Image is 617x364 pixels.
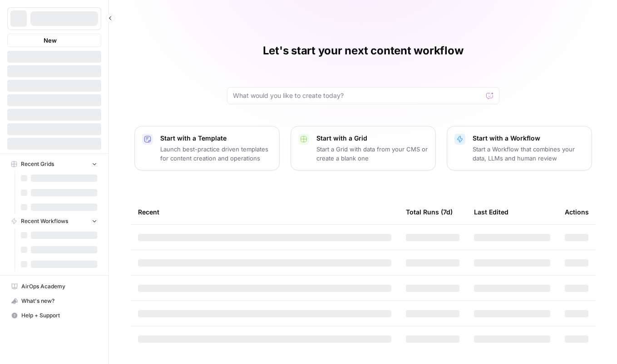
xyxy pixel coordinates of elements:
span: AirOps Academy [21,282,97,291]
p: Start with a Template [160,134,272,143]
button: What's new? [7,294,101,308]
span: Help + Support [21,311,97,320]
div: Last Edited [474,199,508,224]
button: Start with a GridStart a Grid with data from your CMS or create a blank one [291,126,436,170]
p: Start a Grid with data from your CMS or create a blank one [316,145,428,163]
button: Start with a TemplateLaunch best-practice driven templates for content creation and operations [134,126,280,170]
button: Start with a WorkflowStart a Workflow that combines your data, LLMs and human review [447,126,592,170]
a: AirOps Academy [7,279,101,294]
span: Recent Workflows [21,217,68,225]
p: Start a Workflow that combines your data, LLMs and human review [473,145,584,163]
button: Recent Grids [7,157,101,171]
button: Recent Workflows [7,214,101,228]
div: Actions [565,199,589,224]
span: New [44,36,57,45]
p: Launch best-practice driven templates for content creation and operations [160,145,272,163]
h1: Let's start your next content workflow [263,44,464,58]
button: Help + Support [7,308,101,323]
button: New [7,34,101,47]
div: What's new? [8,294,101,308]
div: Recent [138,199,391,224]
div: Total Runs (7d) [406,199,453,224]
span: Recent Grids [21,160,54,168]
input: What would you like to create today? [233,91,483,100]
p: Start with a Workflow [473,134,584,143]
p: Start with a Grid [316,134,428,143]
